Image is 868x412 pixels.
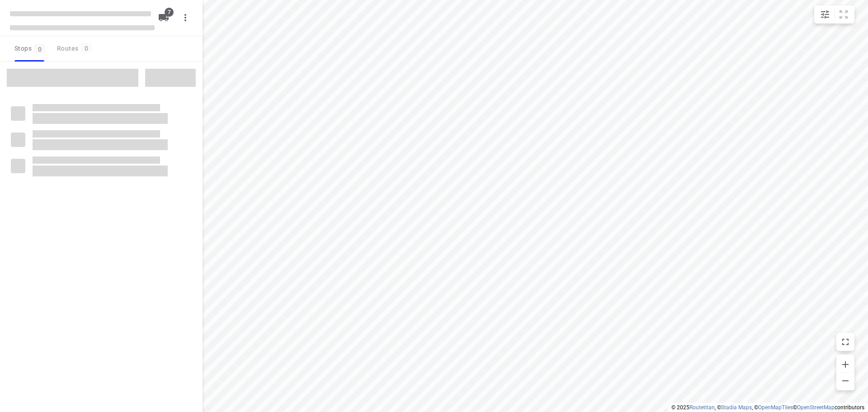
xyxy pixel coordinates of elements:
[816,5,834,24] button: Map settings
[689,404,715,411] a: Routetitan
[758,404,793,411] a: OpenMapTiles
[671,404,864,411] li: © 2025 , © , © © contributors
[814,5,854,24] div: small contained button group
[797,404,835,411] a: OpenStreetMap
[721,404,752,411] a: Stadia Maps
